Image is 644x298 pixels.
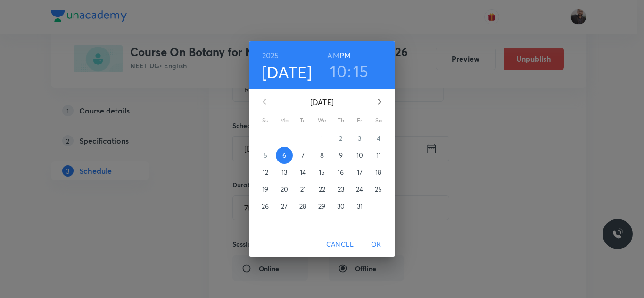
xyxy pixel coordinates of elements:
span: Cancel [326,239,354,250]
button: 31 [351,198,368,215]
button: AM [327,49,339,62]
span: OK [365,239,388,250]
button: OK [361,236,391,253]
p: 21 [300,185,306,194]
button: 16 [332,164,349,181]
button: 10 [351,147,368,164]
p: 26 [262,201,269,211]
p: 14 [300,168,306,177]
button: 10 [330,61,347,81]
p: 16 [338,168,344,177]
button: 28 [295,198,312,215]
span: We [314,116,330,125]
p: 10 [356,151,363,160]
span: Sa [370,116,387,125]
span: Su [257,116,274,125]
p: 12 [263,168,268,177]
span: Fr [351,116,368,125]
p: 22 [319,185,325,194]
button: Cancel [322,236,357,253]
span: Mo [276,116,293,125]
p: 24 [356,185,363,194]
button: 20 [276,181,293,198]
button: 29 [314,198,330,215]
button: 6 [276,147,293,164]
button: 12 [257,164,274,181]
p: 8 [320,151,324,160]
button: 2025 [262,49,279,62]
p: 7 [301,151,305,160]
button: 11 [370,147,387,164]
button: 22 [314,181,330,198]
button: 15 [353,61,369,81]
p: 9 [339,151,343,160]
button: 21 [295,181,312,198]
p: 13 [281,168,287,177]
p: 23 [338,185,344,194]
button: 15 [314,164,330,181]
p: 18 [375,168,381,177]
p: 19 [262,185,268,194]
button: 7 [295,147,312,164]
button: 25 [370,181,387,198]
h3: : [347,61,351,81]
p: 11 [376,151,381,160]
p: 15 [319,168,325,177]
p: [DATE] [276,97,368,108]
button: 9 [332,147,349,164]
p: 25 [375,185,382,194]
p: 29 [318,201,325,211]
button: 13 [276,164,293,181]
button: 24 [351,181,368,198]
button: 23 [332,181,349,198]
button: 27 [276,198,293,215]
p: 6 [282,151,286,160]
button: [DATE] [262,62,312,82]
button: 26 [257,198,274,215]
span: Th [332,116,349,125]
button: PM [339,49,351,62]
button: 14 [295,164,312,181]
button: 8 [314,147,330,164]
p: 30 [337,201,345,211]
button: 30 [332,198,349,215]
p: 17 [357,168,363,177]
p: 20 [281,185,288,194]
p: 31 [357,201,363,211]
button: 19 [257,181,274,198]
p: 27 [281,201,288,211]
button: 17 [351,164,368,181]
button: 18 [370,164,387,181]
p: 28 [299,201,306,211]
span: Tu [295,116,312,125]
